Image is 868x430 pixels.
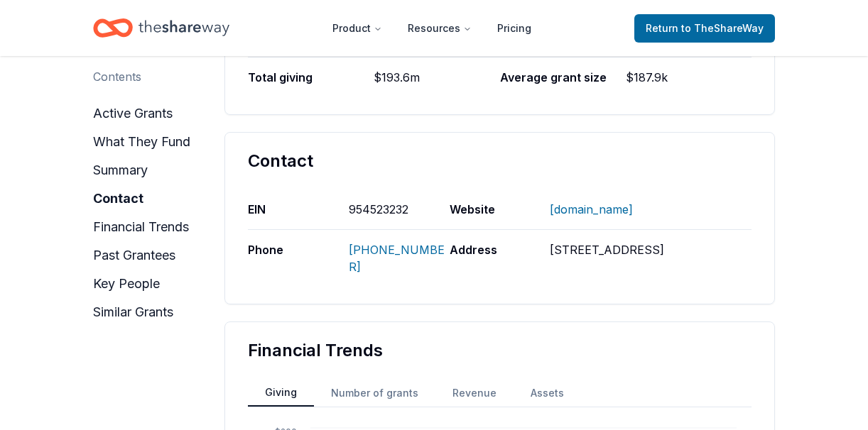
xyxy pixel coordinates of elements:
[93,187,143,210] button: contact
[314,380,435,406] button: Number of grants
[93,159,148,182] button: summary
[626,57,752,97] div: $187.9k
[349,243,445,274] a: [PHONE_NUMBER]
[248,150,752,172] div: Contact
[248,230,349,287] div: Phone
[93,102,173,125] button: active grants
[248,339,752,362] div: Financial Trends
[681,22,764,34] span: to TheShareWay
[321,11,543,45] nav: Main
[514,380,581,406] button: Assets
[349,189,450,229] div: 954523232
[93,301,173,324] button: similar grants
[550,243,664,257] span: [STREET_ADDRESS]
[374,57,499,97] div: $193.6m
[450,230,550,287] div: Address
[93,244,175,267] button: past grantees
[634,14,775,43] a: Returnto TheShareWay
[93,11,229,45] a: Home
[93,68,141,85] div: Contents
[486,14,543,43] a: Pricing
[93,272,160,295] button: key people
[248,57,374,97] div: Total giving
[396,14,483,43] button: Resources
[93,131,190,153] button: what they fund
[248,380,314,407] button: Giving
[248,189,349,229] div: EIN
[500,57,626,97] div: Average grant size
[435,380,514,406] button: Revenue
[321,14,394,43] button: Product
[93,216,189,238] button: financial trends
[550,191,633,228] a: [DOMAIN_NAME]
[450,189,550,229] div: Website
[646,20,764,37] span: Return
